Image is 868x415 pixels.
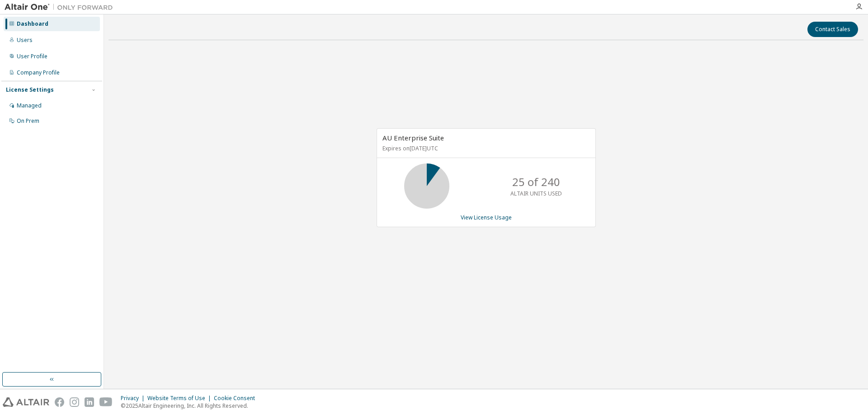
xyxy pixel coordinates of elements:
button: Contact Sales [807,22,858,37]
img: youtube.svg [99,397,113,407]
p: Expires on [DATE] UTC [382,145,588,152]
p: © 2025 Altair Engineering, Inc. All Rights Reserved. [121,402,260,410]
div: User Profile [17,53,47,60]
span: AU Enterprise Suite [382,133,444,142]
div: Company Profile [17,69,60,76]
div: Dashboard [17,20,48,28]
p: 25 of 240 [512,174,560,190]
div: On Prem [17,117,39,125]
p: ALTAIR UNITS USED [510,190,562,197]
div: License Settings [6,86,54,93]
img: linkedin.svg [85,397,94,407]
div: Managed [17,102,42,109]
div: Privacy [121,395,147,402]
img: instagram.svg [70,397,79,407]
img: altair_logo.svg [3,397,49,407]
img: facebook.svg [55,397,64,407]
img: Altair One [5,3,118,12]
div: Users [17,37,33,44]
a: View License Usage [461,214,512,221]
div: Cookie Consent [214,395,260,402]
div: Website Terms of Use [147,395,214,402]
